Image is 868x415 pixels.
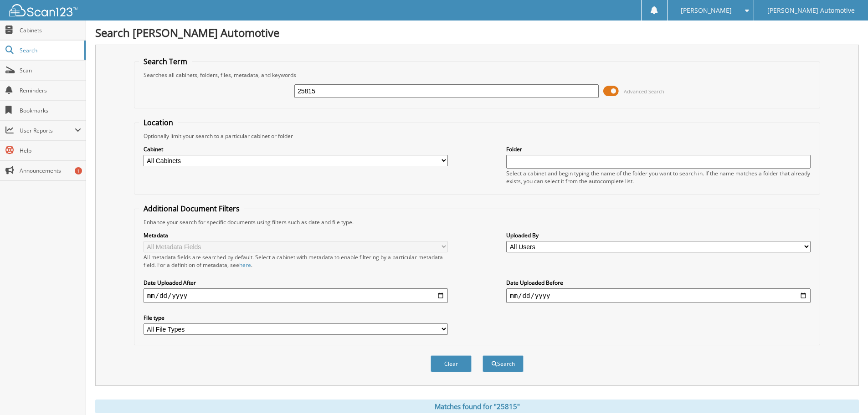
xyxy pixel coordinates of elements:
h1: Search [PERSON_NAME] Automotive [95,25,859,40]
label: File type [144,314,448,322]
span: Search [20,46,80,54]
label: Date Uploaded After [144,279,448,287]
label: Metadata [144,231,448,239]
label: Uploaded By [506,231,811,239]
span: [PERSON_NAME] [681,8,732,13]
input: end [506,288,811,303]
span: Announcements [20,167,81,174]
div: 1 [75,167,82,174]
div: Optionally limit your search to a particular cabinet or folder [139,132,815,140]
button: Clear [431,355,472,372]
span: Advanced Search [624,88,664,95]
span: [PERSON_NAME] Automotive [767,8,855,13]
label: Folder [506,145,811,153]
label: Date Uploaded Before [506,279,811,287]
input: start [144,288,448,303]
span: Scan [20,67,81,74]
span: Reminders [20,87,81,94]
img: scan123-logo-white.svg [9,4,77,16]
div: Searches all cabinets, folders, files, metadata, and keywords [139,71,815,79]
button: Search [483,355,524,372]
legend: Location [139,118,178,128]
div: Select a cabinet and begin typing the name of the folder you want to search in. If the name match... [506,169,811,185]
div: Enhance your search for specific documents using filters such as date and file type. [139,218,815,226]
div: Matches found for "25815" [95,400,859,413]
span: Bookmarks [20,107,81,114]
span: User Reports [20,127,75,134]
legend: Search Term [139,56,192,67]
div: All metadata fields are searched by default. Select a cabinet with metadata to enable filtering b... [144,253,448,269]
span: Help [20,147,81,154]
span: Cabinets [20,26,81,34]
a: here [239,261,251,269]
legend: Additional Document Filters [139,204,244,214]
label: Cabinet [144,145,448,153]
